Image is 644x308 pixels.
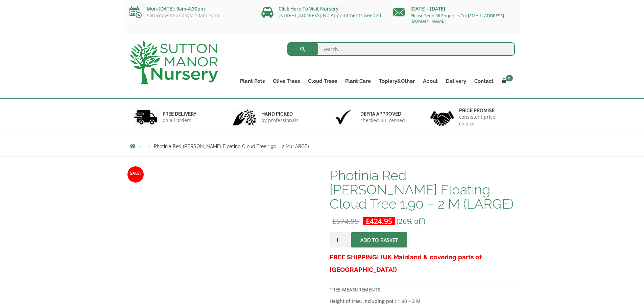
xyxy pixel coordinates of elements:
[127,166,144,183] span: Sale!
[393,5,515,13] p: [DATE] - [DATE]
[498,76,515,86] a: 0
[129,41,218,84] img: logo
[129,143,515,149] nav: Breadcrumbs
[351,232,407,247] button: Add to basket
[470,76,498,86] a: Contact
[419,76,442,86] a: About
[332,109,355,126] img: 3.jpg
[341,76,375,86] a: Plant Care
[163,117,196,124] p: on all orders
[397,216,425,226] span: (26% off)
[134,109,158,126] img: 1.jpg
[304,76,341,86] a: Cloud Trees
[459,108,510,114] h6: Price promise
[332,216,359,226] bdi: 574.95
[332,216,336,226] span: £
[430,107,454,127] img: 4.jpg
[129,13,251,18] p: Saturdays&Sundays: 10am-3pm
[330,298,421,304] b: Height of tree, including pot : 1.90 – 2 M
[410,13,504,24] a: Please Send All Enquiries To: [EMAIL_ADDRESS][DOMAIN_NAME]
[459,114,510,127] p: consistent price checks
[154,144,309,149] span: Photinia Red [PERSON_NAME] Floating Cloud Tree 1.90 – 2 M (LARGE)
[375,76,419,86] a: Topiary&Other
[261,111,299,117] h6: hand picked
[269,76,304,86] a: Olive Trees
[287,42,515,56] input: Search...
[163,111,196,117] h6: FREE DELIVERY
[330,168,515,211] h1: Photinia Red [PERSON_NAME] Floating Cloud Tree 1.90 – 2 M (LARGE)
[330,286,382,293] strong: TREE MEASUREMENTS:
[366,216,370,226] span: £
[261,117,299,124] p: by professionals
[506,75,513,81] span: 0
[360,111,405,117] h6: Defra approved
[442,76,470,86] a: Delivery
[236,76,269,86] a: Plant Pots
[360,117,405,124] p: checked & Licensed
[330,251,515,276] h3: FREE SHIPPING! (UK Mainland & covering parts of [GEOGRAPHIC_DATA])
[366,216,392,226] bdi: 424.95
[279,5,340,12] a: Click Here To Visit Nursery!
[330,232,350,247] input: Product quantity
[233,109,256,126] img: 2.jpg
[129,5,251,13] p: Mon-[DATE]: 9am-4:30pm
[279,12,381,19] a: [STREET_ADDRESS] No Appointments needed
